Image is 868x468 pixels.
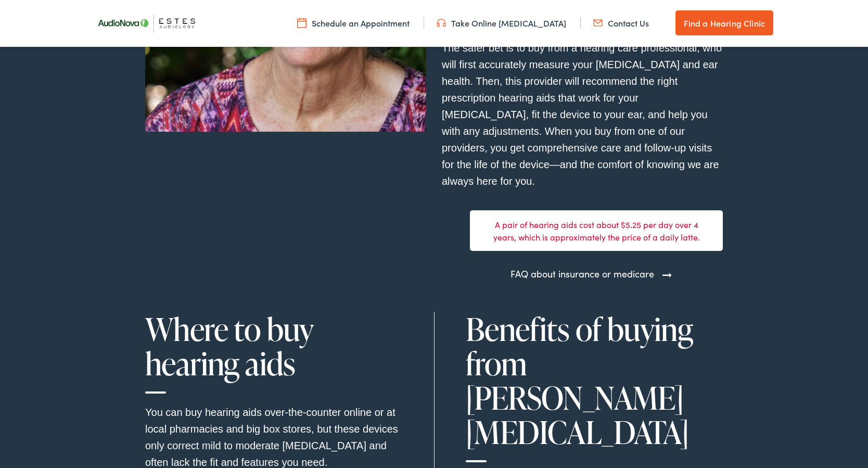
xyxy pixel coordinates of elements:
[470,210,723,251] div: A pair of hearing aids cost about $5.25 per day over 4 years, which is approximately the price of...
[297,17,307,29] img: utility icon
[437,17,566,29] a: Take Online [MEDICAL_DATA]
[442,40,723,189] p: The safer bet is to buy from a hearing care professional, who will first accurately measure your ...
[466,312,723,462] h1: Benefits of buying from [PERSON_NAME] [MEDICAL_DATA]
[145,312,403,394] h1: Where to buy hearing aids
[510,267,654,281] a: FAQ about insurance or medicare
[593,17,603,29] img: utility icon
[297,17,410,29] a: Schedule an Appointment
[675,10,773,35] a: Find a Hearing Clinic
[437,17,446,29] img: utility icon
[593,17,649,29] a: Contact Us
